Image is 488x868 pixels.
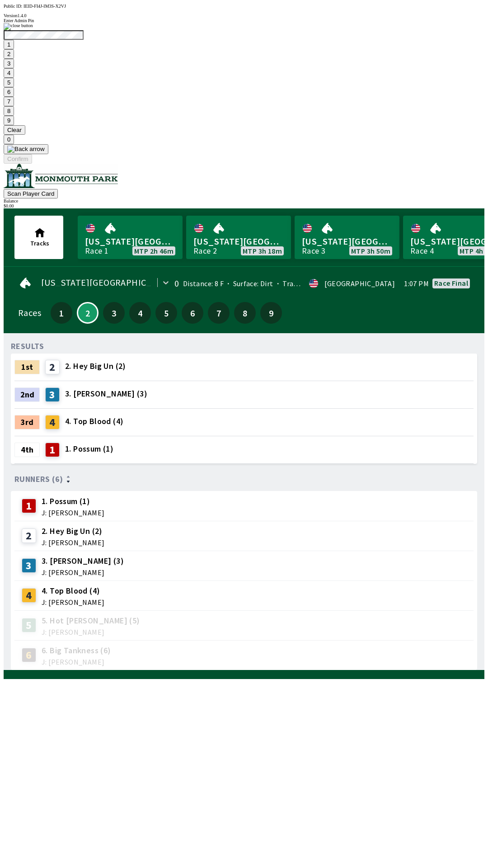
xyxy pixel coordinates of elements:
button: 8 [234,302,256,324]
div: 0 [174,280,179,287]
button: 5 [155,302,177,324]
span: 6. Big Tankness (6) [42,645,111,656]
button: 9 [4,116,14,125]
span: 4. Top Blood (4) [42,585,104,597]
span: 4. Top Blood (4) [65,415,123,427]
div: 2 [22,528,36,543]
span: Tracks [30,239,49,247]
button: 2 [4,49,14,59]
span: 2 [80,311,95,315]
span: Surface: Dirt [224,279,273,288]
span: [US_STATE][GEOGRAPHIC_DATA] [41,279,176,286]
span: [US_STATE][GEOGRAPHIC_DATA] [302,236,392,247]
button: 0 [4,135,14,144]
div: 3 [45,387,60,402]
div: Enter Admin Pin [4,18,484,23]
span: J: [PERSON_NAME] [42,658,111,665]
span: 4 [131,310,149,316]
span: 1 [53,310,70,316]
span: 2. Hey Big Un (2) [42,525,104,537]
div: Race 1 [85,247,108,255]
span: J: [PERSON_NAME] [42,509,104,516]
button: Scan Player Card [4,189,58,198]
div: Race 4 [410,247,434,255]
a: [US_STATE][GEOGRAPHIC_DATA]Race 2MTP 3h 18m [186,216,291,259]
span: 3. [PERSON_NAME] (3) [42,555,124,567]
span: Track Condition: Fast [273,279,352,288]
button: 6 [182,302,203,324]
div: 1st [14,360,40,374]
div: 3 [22,558,36,573]
div: 1 [45,443,60,457]
div: Version 1.4.0 [4,13,484,18]
button: 4 [129,302,151,324]
a: [US_STATE][GEOGRAPHIC_DATA]Race 3MTP 3h 50m [295,216,399,259]
div: 2 [45,360,60,374]
button: 1 [51,302,72,324]
button: 4 [4,68,14,78]
div: 4th [14,443,40,457]
span: 1. Possum (1) [42,495,104,507]
span: J: [PERSON_NAME] [42,539,104,546]
div: Race 2 [193,247,217,255]
div: Race final [434,279,468,287]
div: [GEOGRAPHIC_DATA] [324,280,395,287]
div: 2nd [14,387,40,402]
button: 7 [4,97,14,106]
span: J: [PERSON_NAME] [42,569,124,576]
div: Races [18,309,41,316]
div: Public ID: [4,4,484,9]
span: Distance: 8 F [183,279,224,288]
div: 6 [22,648,36,662]
span: 2. Hey Big Un (2) [65,360,126,372]
span: J: [PERSON_NAME] [42,628,140,636]
button: 9 [260,302,282,324]
span: MTP 2h 46m [134,247,174,255]
img: Back arrow [7,146,45,153]
div: 3rd [14,415,40,429]
span: 3. [PERSON_NAME] (3) [65,388,147,400]
button: 3 [4,59,14,68]
span: 5. Hot [PERSON_NAME] (5) [42,615,140,627]
img: venue logo [4,164,118,188]
span: 1. Possum (1) [65,443,113,455]
span: [US_STATE][GEOGRAPHIC_DATA] [85,236,175,247]
span: MTP 3h 18m [243,247,282,255]
div: 5 [22,618,36,632]
span: 3 [105,310,122,316]
span: IEID-FI4J-IM3S-X2VJ [23,4,66,9]
div: Runners (6) [14,475,474,484]
div: 1 [22,499,36,513]
span: 5 [158,310,175,316]
button: Clear [4,125,25,135]
button: 8 [4,106,14,116]
span: MTP 3h 50m [351,247,390,255]
div: Race 3 [302,247,325,255]
button: 6 [4,87,14,97]
span: 1:07 PM [404,280,429,287]
div: $ 0.00 [4,203,484,208]
span: [US_STATE][GEOGRAPHIC_DATA] [193,236,284,247]
img: close button [4,23,33,30]
button: Confirm [4,154,32,164]
button: 7 [208,302,230,324]
span: J: [PERSON_NAME] [42,599,104,606]
div: RESULTS [11,343,44,350]
div: 4 [22,588,36,603]
span: 9 [263,310,280,316]
span: Runners (6) [14,476,63,483]
button: Tracks [14,216,63,259]
div: Balance [4,198,484,203]
button: 3 [103,302,125,324]
button: 1 [4,40,14,49]
button: 5 [4,78,14,87]
span: 7 [210,310,227,316]
span: 8 [236,310,253,316]
a: [US_STATE][GEOGRAPHIC_DATA]Race 1MTP 2h 46m [78,216,183,259]
button: 2 [77,302,99,324]
span: 6 [184,310,201,316]
div: 4 [45,415,60,429]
